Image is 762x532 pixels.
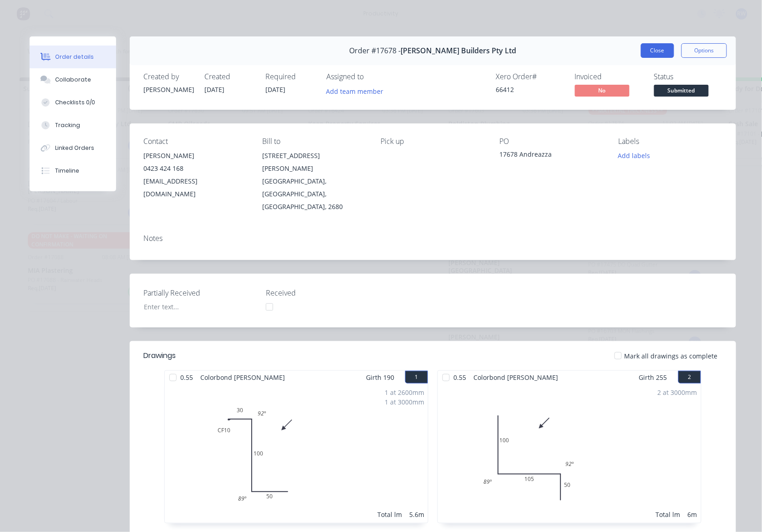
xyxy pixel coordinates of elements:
button: Linked Orders [30,137,116,159]
div: [PERSON_NAME] [143,85,193,94]
div: PO [499,137,604,146]
div: Assigned to [326,72,417,81]
button: 1 [405,371,428,384]
div: Total lm [656,510,681,519]
div: Pick up [381,137,485,146]
div: 5.6m [409,510,424,519]
div: [PERSON_NAME]0423 424 168[EMAIL_ADDRESS][DOMAIN_NAME] [143,149,248,200]
div: Drawings [143,350,176,361]
div: 6m [688,510,697,519]
div: Status [654,72,722,81]
div: Notes [143,234,722,243]
div: [STREET_ADDRESS][PERSON_NAME][GEOGRAPHIC_DATA], [GEOGRAPHIC_DATA], [GEOGRAPHIC_DATA], 2680 [262,149,366,213]
div: Contact [143,137,248,146]
div: Collaborate [55,76,91,84]
div: [STREET_ADDRESS][PERSON_NAME] [262,149,366,175]
button: Submitted [654,85,709,98]
button: Checklists 0/0 [30,91,116,114]
button: Order details [30,46,116,68]
button: Add team member [326,85,388,97]
div: 17678 Andreazza [499,149,604,162]
div: Created [204,72,254,81]
span: 0.55 [177,371,197,384]
div: Order details [55,53,94,61]
span: Mark all drawings as complete [625,351,718,361]
div: Required [265,72,315,81]
div: Bill to [262,137,366,146]
span: No [575,85,630,96]
span: 0.55 [450,371,470,384]
span: Order #17678 - [350,46,401,55]
div: Tracking [55,121,80,129]
span: [DATE] [265,85,285,94]
div: [EMAIL_ADDRESS][DOMAIN_NAME] [143,175,248,200]
div: 1 at 3000mm [385,397,424,407]
div: Xero Order # [496,72,564,81]
button: Tracking [30,114,116,137]
div: 2 at 3000mm [658,388,697,397]
div: 0423 424 168 [143,162,248,175]
label: Partially Received [143,287,257,298]
span: Colorbond [PERSON_NAME] [470,371,562,384]
div: Labels [618,137,722,146]
div: Invoiced [575,72,643,81]
button: Options [681,43,727,58]
div: [PERSON_NAME] [143,149,248,162]
span: [DATE] [204,85,224,94]
div: Timeline [55,167,79,175]
label: Received [266,287,380,298]
div: Created by [143,72,193,81]
div: 1 at 2600mm [385,388,424,397]
span: Girth 255 [639,371,667,384]
button: Timeline [30,159,116,182]
div: 01001055089º92º2 at 3000mmTotal lm6m [438,384,701,523]
div: Checklists 0/0 [55,98,95,107]
div: Linked Orders [55,144,94,152]
div: [GEOGRAPHIC_DATA], [GEOGRAPHIC_DATA], [GEOGRAPHIC_DATA], 2680 [262,175,366,213]
span: Girth 190 [366,371,394,384]
button: Collaborate [30,68,116,91]
span: [PERSON_NAME] Builders Pty Ltd [401,46,517,55]
span: Submitted [654,85,709,96]
span: Colorbond [PERSON_NAME] [197,371,289,384]
div: 0CF10301005092º89º1 at 2600mm1 at 3000mmTotal lm5.6m [165,384,428,523]
div: 66412 [496,85,564,94]
button: Add team member [321,85,388,97]
button: Add labels [613,149,655,162]
button: 2 [678,371,701,384]
div: Total lm [377,510,402,519]
button: Close [641,43,674,58]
